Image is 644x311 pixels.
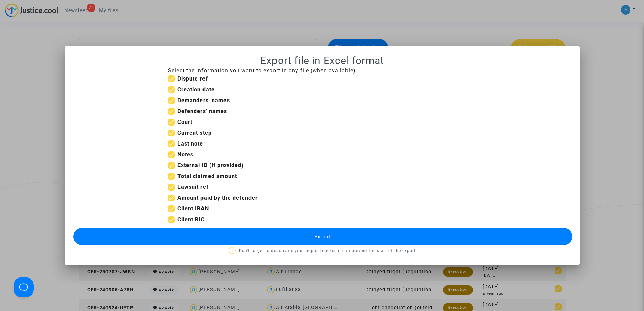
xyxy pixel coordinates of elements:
b: Notes [177,151,193,158]
span: Export [314,234,331,240]
button: Export [73,228,572,245]
b: Client IBAN [177,205,209,212]
b: Defenders' names [177,108,227,114]
b: Last note [177,140,203,147]
h1: Export file in Excel format [73,54,572,67]
b: Amount paid by the defender [177,195,258,201]
b: External ID (if provided) [177,162,244,169]
span: Select the information you want to export in any file (when available). [168,67,357,74]
b: Lawsuit ref [177,184,209,190]
b: Current step [177,130,212,136]
b: Demanders' names [177,97,230,104]
span: ? [231,249,233,253]
b: Total claimed amount [177,173,237,179]
b: Client BIC [177,216,205,223]
b: Court [177,119,192,125]
p: Don't forget to deactivate your popup blocker, it can prevent the start of the export [73,247,572,255]
iframe: Help Scout Beacon - Open [14,277,34,297]
b: Creation date [177,86,215,93]
b: Dispute ref [177,75,208,82]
